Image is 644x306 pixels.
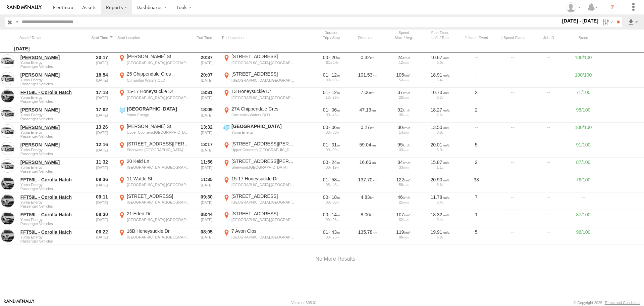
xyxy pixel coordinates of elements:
div: 12:16 [DATE] [89,141,115,157]
div: [STREET_ADDRESS][PERSON_NAME] [231,141,295,147]
div: 13.50 [424,124,456,130]
a: [PERSON_NAME] [20,107,86,113]
div: 87/100 [568,158,598,174]
div: 17:02 [DATE] [89,106,115,122]
div: 14 [388,130,420,134]
span: 09 [332,78,339,82]
span: 01 [326,60,332,64]
div: Version: 305.01 [291,301,317,305]
div: 30 [388,124,420,130]
div: 87/100 [568,211,598,227]
label: Click to View Event Location [222,53,296,70]
span: 00 [323,212,330,217]
span: 01 [332,142,340,147]
div: Currumbin Waters,QLD [231,113,295,117]
div: Currumbin Waters,QLD [127,78,190,83]
div: 105 [388,72,420,78]
span: 00 [326,200,331,204]
a: FFT59L - Corolla Hatch [20,229,86,235]
span: 00 [326,78,331,82]
div: 18.32 [424,212,456,218]
div: Click to Sort [351,35,384,40]
div: 5 [460,141,493,157]
span: 19 [332,165,339,169]
label: Search Query [14,17,19,27]
div: Sherwood,[GEOGRAPHIC_DATA] [231,165,295,170]
span: Filter Results to this Group [20,222,86,226]
span: Yuma Energy [20,130,86,134]
div: 20:37 [DATE] [194,53,219,70]
span: Filter Results to this Group [20,239,86,243]
span: 14 [333,60,338,64]
div: [GEOGRAPHIC_DATA],[GEOGRAPHIC_DATA] [231,235,295,239]
div: 35 [388,113,420,117]
div: 3.0 [424,148,456,152]
span: 26 [332,95,339,99]
div: [STREET_ADDRESS] [231,71,295,77]
div: [4357s] 06/08/2025 18:54 - 06/08/2025 20:07 [316,72,347,78]
span: Filter Results to this Group [20,152,86,156]
div: 1.1 [424,165,456,169]
label: [DATE] - [DATE] [561,17,600,25]
div: 47.13 [351,106,384,122]
div: [GEOGRAPHIC_DATA],[GEOGRAPHIC_DATA] [127,182,190,187]
a: FFT59L - Corolla Hatch [20,89,86,95]
div: [STREET_ADDRESS][PERSON_NAME] [127,141,190,147]
label: Click to View Event Location [222,228,296,244]
div: 1 [460,211,493,227]
div: 08:44 [DATE] [194,211,219,227]
span: 00 [326,148,331,152]
div: [GEOGRAPHIC_DATA] [127,106,190,112]
label: Click to View Event Location [117,106,191,122]
div: 18:09 [DATE] [194,106,219,122]
label: Click to View Event Location [117,193,191,209]
div: 13 Honeysuckle Dr [231,88,295,94]
span: Filter Results to this Group [20,134,86,138]
span: 18 [332,194,340,200]
div: 20:17 [DATE] [89,53,115,70]
a: View Asset in Asset Management [1,177,14,190]
span: 00 [326,235,331,239]
label: Click to View Event Location [222,106,296,122]
span: Filter Results to this Group [20,117,86,121]
a: FFT59L - Corolla Hatch [20,194,86,200]
span: Filter Results to this Group [20,204,86,208]
div: 09:36 [DATE] [89,176,115,192]
div: 135.78 [351,228,384,244]
span: Yuma Energy [20,95,86,99]
div: 8.06 [351,211,384,227]
span: 06 [332,200,339,204]
div: 20.01 [424,142,456,148]
div: 7 [460,193,493,209]
label: Click to View Event Location [222,123,296,139]
span: 00 [326,113,331,117]
span: 12 [332,72,340,78]
span: Filter Results to this Group [20,99,86,103]
img: rand-logo.svg [7,5,42,10]
span: Filter Results to this Group [20,169,86,173]
div: 2 [460,88,493,104]
div: 2.6 [424,113,456,117]
div: 0.4 [424,200,456,204]
div: 59.04 [351,141,384,157]
div: [GEOGRAPHIC_DATA] [231,123,295,129]
div: [GEOGRAPHIC_DATA],[GEOGRAPHIC_DATA] [231,78,295,83]
div: 37 [388,89,420,95]
div: [3670s] 06/08/2025 12:16 - 06/08/2025 13:17 [316,142,347,148]
div: 137.70 [351,176,384,192]
div: Yuma Energy [231,130,295,135]
div: [860s] 06/08/2025 08:30 - 06/08/2025 08:44 [316,212,347,218]
div: 27A Chippendale Cres [231,106,295,112]
div: © Copyright 2025 - [574,301,640,305]
div: 13:32 [DATE] [194,123,219,139]
div: Click to Sort [194,35,219,40]
div: 6.8 [424,235,456,239]
div: 5 [460,228,493,244]
span: 58 [332,177,340,182]
a: View Asset in Asset Management [1,159,14,173]
div: 18.27 [424,107,456,113]
div: [GEOGRAPHIC_DATA],[GEOGRAPHIC_DATA] [231,95,295,100]
div: 16B Honeysuckle Dr [127,228,190,234]
a: View Asset in Asset Management [1,194,14,208]
span: 26 [332,218,339,222]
